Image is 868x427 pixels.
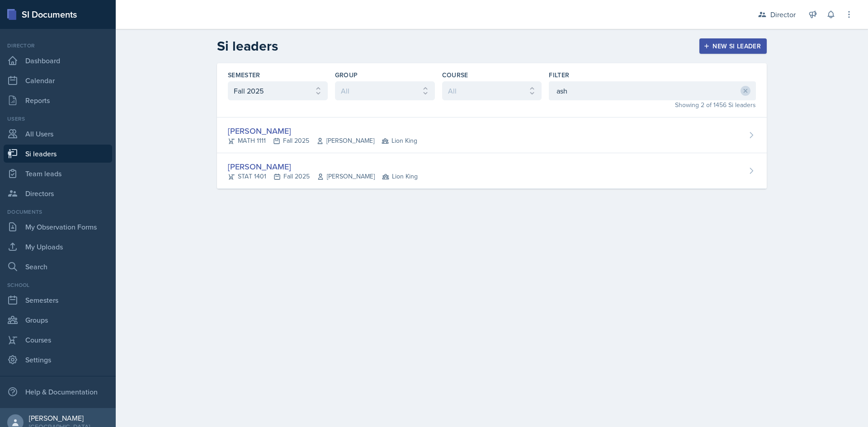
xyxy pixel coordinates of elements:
button: New Si leader [699,38,767,54]
label: Course [442,70,468,80]
div: [PERSON_NAME] [29,413,90,422]
div: Director [770,9,796,20]
input: Filter [549,81,756,100]
a: Courses [4,331,112,349]
div: New Si leader [705,42,761,50]
a: Si leaders [4,145,112,163]
label: Semester [228,70,260,80]
a: Dashboard [4,52,112,70]
span: [PERSON_NAME] [317,172,375,181]
a: Team leads [4,164,112,183]
div: School [4,281,112,289]
a: Reports [4,91,112,109]
span: Lion King [382,136,417,145]
a: My Uploads [4,238,112,256]
label: Group [335,70,358,80]
div: [PERSON_NAME] [228,160,418,173]
div: Help & Documentation [4,383,112,401]
a: All Users [4,125,112,143]
div: [PERSON_NAME] [228,125,417,137]
a: Settings [4,351,112,369]
div: Showing 2 of 1456 Si leaders [549,100,756,110]
a: My Observation Forms [4,218,112,236]
a: Directors [4,184,112,202]
div: Users [4,115,112,123]
div: Documents [4,208,112,216]
div: Director [4,42,112,50]
div: STAT 1401 Fall 2025 [228,172,418,181]
a: [PERSON_NAME] STAT 1401Fall 2025[PERSON_NAME] Lion King [217,153,767,189]
a: Groups [4,311,112,329]
div: MATH 1111 Fall 2025 [228,136,417,145]
h2: Si leaders [217,38,278,54]
a: [PERSON_NAME] MATH 1111Fall 2025[PERSON_NAME] Lion King [217,117,767,153]
span: [PERSON_NAME] [316,136,374,145]
label: Filter [549,70,569,80]
a: Calendar [4,71,112,89]
a: Semesters [4,291,112,309]
span: Lion King [382,172,418,181]
a: Search [4,258,112,276]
